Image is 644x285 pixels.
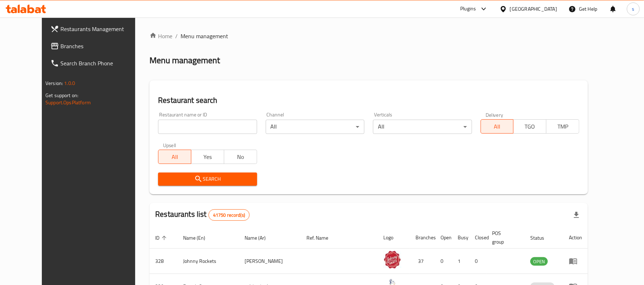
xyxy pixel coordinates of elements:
[181,32,228,40] span: Menu management
[510,5,557,13] div: [GEOGRAPHIC_DATA]
[208,209,250,221] div: Total records count
[149,249,177,274] td: 328
[266,120,364,134] div: All
[64,79,75,88] span: 1.0.0
[60,25,144,33] span: Restaurants Management
[486,112,503,117] label: Delivery
[435,227,452,249] th: Open
[45,37,149,55] a: Branches
[569,257,582,265] div: Menu
[378,227,410,249] th: Logo
[164,175,251,184] span: Search
[161,152,188,162] span: All
[155,209,250,221] h2: Restaurants list
[452,227,469,249] th: Busy
[155,234,169,242] span: ID
[194,152,221,162] span: Yes
[177,249,239,274] td: Johnny Rockets
[410,227,435,249] th: Branches
[158,172,257,186] button: Search
[484,121,511,132] span: All
[209,212,249,219] span: 41750 record(s)
[469,249,486,274] td: 0
[239,249,301,274] td: [PERSON_NAME]
[469,227,486,249] th: Closed
[191,150,224,164] button: Yes
[516,121,544,132] span: TGO
[45,20,149,37] a: Restaurants Management
[227,152,254,162] span: No
[563,227,588,249] th: Action
[224,150,257,164] button: No
[410,249,435,274] td: 37
[60,42,144,50] span: Branches
[530,234,554,242] span: Status
[435,249,452,274] td: 0
[45,55,149,72] a: Search Branch Phone
[45,79,63,88] span: Version:
[530,257,548,266] span: OPEN
[183,234,215,242] span: Name (En)
[460,5,476,13] div: Plugins
[546,119,579,134] button: TMP
[45,98,91,107] a: Support.OpsPlatform
[549,121,576,132] span: TMP
[481,119,514,134] button: All
[149,55,220,66] h2: Menu management
[149,32,588,40] nav: breadcrumb
[175,32,178,40] li: /
[158,120,257,134] input: Search for restaurant name or ID..
[149,32,172,40] a: Home
[307,234,338,242] span: Ref. Name
[513,119,546,134] button: TGO
[452,249,469,274] td: 1
[45,91,78,100] span: Get support on:
[245,234,275,242] span: Name (Ar)
[163,142,176,147] label: Upsell
[158,150,191,164] button: All
[158,95,579,106] h2: Restaurant search
[492,229,516,246] span: POS group
[60,59,144,67] span: Search Branch Phone
[568,206,585,224] div: Export file
[373,120,472,134] div: All
[383,251,401,269] img: Johnny Rockets
[632,5,634,13] span: s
